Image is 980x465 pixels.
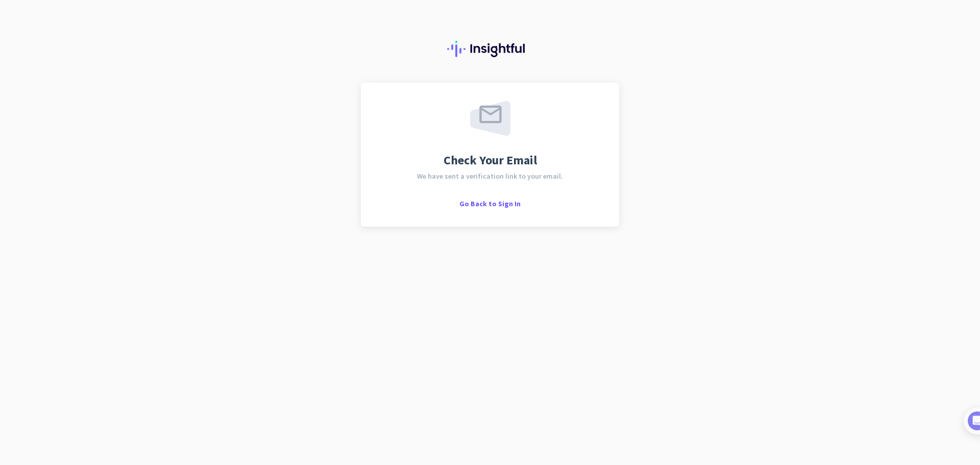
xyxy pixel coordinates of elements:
[447,41,533,57] img: Insightful
[470,101,510,136] img: email-sent
[417,173,563,180] span: We have sent a verification link to your email.
[444,154,537,166] span: Check Your Email
[459,199,521,208] span: Go Back to Sign In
